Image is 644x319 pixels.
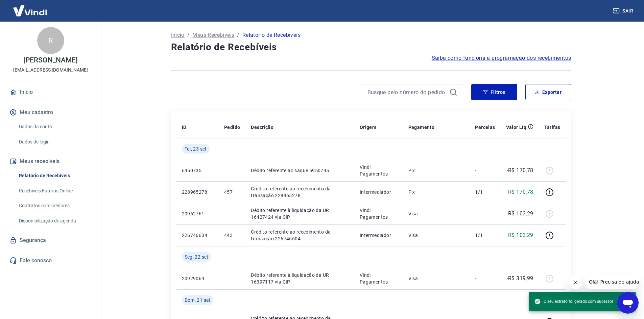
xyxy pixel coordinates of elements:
[360,207,398,220] p: Vindi Pagamentos
[4,5,57,10] span: Olá! Precisa de ajuda?
[16,120,93,134] a: Dados da conta
[187,31,190,39] p: /
[475,210,495,217] p: -
[507,274,533,283] p: -R$ 319,99
[251,167,349,174] p: Débito referente ao saque 6950735
[585,274,639,289] iframe: Mensagem da empresa
[251,124,273,131] p: Descrição
[475,124,495,131] p: Parcelas
[367,87,447,97] input: Busque pelo número do pedido
[525,84,571,100] button: Exportar
[182,167,213,174] p: 6950735
[8,0,52,21] img: Vindi
[360,232,398,239] p: Intermediador
[408,232,464,239] p: Visa
[23,57,77,64] p: [PERSON_NAME]
[251,229,349,242] p: Crédito referente ao recebimento da transação 226746604
[242,31,301,39] p: Relatório de Recebíveis
[507,166,533,175] p: -R$ 170,78
[171,41,571,54] h4: Relatório de Recebíveis
[182,124,187,131] p: ID
[192,31,234,39] a: Meus Recebíveis
[251,207,349,220] p: Débito referente à liquidação da UR 16427424 via CIP
[185,145,207,152] span: Ter, 23 set
[612,5,636,17] button: Sair
[360,189,398,195] p: Intermediador
[8,154,93,169] button: Meus recebíveis
[408,275,464,282] p: Visa
[237,31,239,39] p: /
[508,188,533,196] p: R$ 170,78
[544,124,560,131] p: Tarifas
[16,214,93,228] a: Disponibilização de agenda
[224,124,240,131] p: Pedido
[475,189,495,195] p: 1/1
[360,124,376,131] p: Origem
[534,298,613,305] span: O seu extrato foi gerado com sucesso!
[16,184,93,198] a: Recebíveis Futuros Online
[182,189,213,195] p: 228965278
[13,67,88,74] p: [EMAIL_ADDRESS][DOMAIN_NAME]
[224,232,240,239] p: 443
[408,189,464,195] p: Pix
[16,169,93,183] a: Relatório de Recebíveis
[475,167,495,174] p: -
[224,189,240,195] p: 457
[171,31,185,39] a: Início
[16,199,93,213] a: Contratos com credores
[185,254,209,260] span: Seg, 22 set
[360,272,398,285] p: Vindi Pagamentos
[475,232,495,239] p: 1/1
[506,124,528,131] p: Valor Líq.
[569,276,582,289] iframe: Fechar mensagem
[8,233,93,248] a: Segurança
[617,292,639,314] iframe: Botão para abrir a janela de mensagens
[37,27,64,54] div: R
[508,231,533,239] p: R$ 103,29
[182,210,213,217] p: 20962761
[8,105,93,120] button: Meu cadastro
[16,135,93,149] a: Dados de login
[408,210,464,217] p: Visa
[471,84,517,100] button: Filtros
[432,54,571,62] a: Saiba como funciona a programação dos recebimentos
[182,232,213,239] p: 226746604
[360,164,398,177] p: Vindi Pagamentos
[408,124,435,131] p: Pagamento
[8,85,93,100] a: Início
[507,210,533,218] p: -R$ 103,29
[185,297,211,303] span: Dom, 21 set
[408,167,464,174] p: Pix
[251,185,349,199] p: Crédito referente ao recebimento da transação 228965278
[475,275,495,282] p: -
[182,275,213,282] p: 20929069
[8,253,93,268] a: Fale conosco
[251,272,349,285] p: Débito referente à liquidação da UR 16397117 via CIP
